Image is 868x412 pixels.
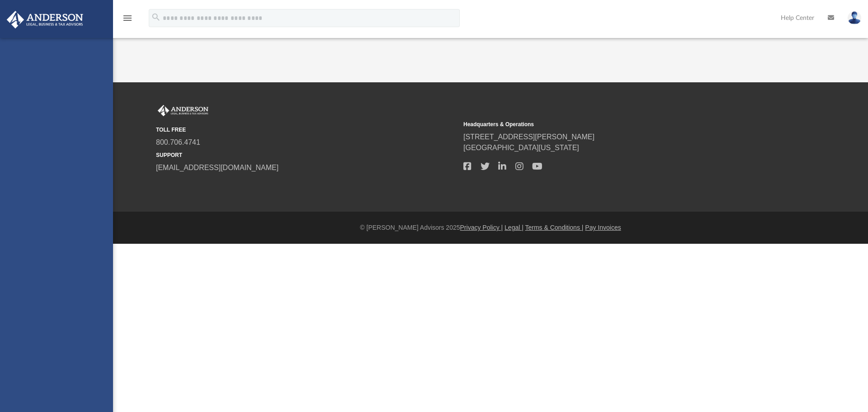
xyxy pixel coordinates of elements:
small: SUPPORT [156,151,457,159]
div: © [PERSON_NAME] Advisors 2025 [113,223,868,232]
a: menu [122,17,133,24]
img: User Pic [848,11,861,24]
small: Headquarters & Operations [463,120,764,128]
a: [STREET_ADDRESS][PERSON_NAME] [463,133,594,141]
a: Legal | [505,224,524,231]
a: [GEOGRAPHIC_DATA][US_STATE] [463,144,579,152]
a: Terms & Conditions | [525,224,584,231]
small: TOLL FREE [156,126,457,134]
a: [EMAIL_ADDRESS][DOMAIN_NAME] [156,164,278,171]
a: Privacy Policy | [460,224,503,231]
i: search [151,12,161,22]
a: Pay Invoices [585,224,621,231]
img: Anderson Advisors Platinum Portal [4,11,86,28]
img: Anderson Advisors Platinum Portal [156,105,210,117]
a: 800.706.4741 [156,138,200,146]
i: menu [122,13,133,24]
